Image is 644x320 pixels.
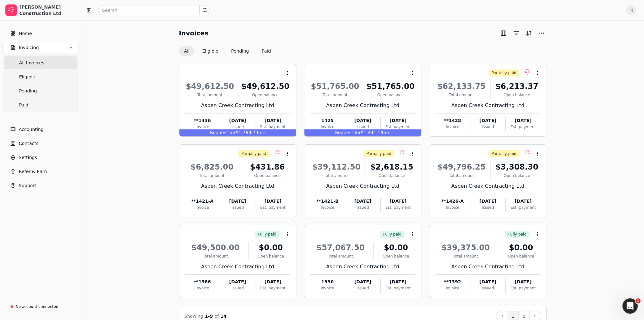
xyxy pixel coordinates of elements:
button: Invoicing [3,41,79,54]
div: $49,500.00 [185,242,246,253]
h2: Invoices [179,28,209,38]
span: Request for [210,130,236,135]
div: Open balance [245,173,290,178]
a: All Invoices [4,56,77,69]
button: M [626,5,636,15]
div: Est. payment [381,285,415,291]
div: Open balance [365,92,415,98]
div: Invoice [185,124,220,130]
div: Invoice [310,124,345,130]
div: $49,796.25 [435,161,488,173]
div: Total amount [435,92,488,98]
div: $51,765.00 [310,81,360,92]
div: Open balance [376,253,415,259]
button: Pending [226,46,254,56]
div: Open balance [493,92,541,98]
div: Issued [470,205,505,210]
div: [DATE] [255,117,290,124]
div: [DATE] [345,198,380,205]
div: Aspen Creek Contracting Ltd [185,182,290,190]
div: $3,308.30 [493,161,541,173]
div: $0.00 [376,242,415,253]
a: Settings [3,151,79,164]
div: Est. payment [255,124,290,130]
div: Total amount [185,253,246,259]
div: $39,375.00 [435,242,496,253]
div: [DATE] [506,198,540,205]
div: Open balance [251,253,290,259]
div: Invoice [185,205,220,210]
div: Est. payment [506,285,540,291]
div: Issued [470,285,505,291]
div: [DATE] [255,279,290,285]
input: Search [98,5,210,15]
div: 1425 [310,117,345,124]
div: Aspen Creek Contracting Ltd [435,102,540,109]
div: $49,612.50 [185,81,235,92]
a: Home [3,27,79,40]
div: $1,441.19 [304,129,421,136]
div: Invoice [435,285,470,291]
div: Aspen Creek Contracting Ltd [310,182,415,190]
div: Issued [220,205,255,210]
span: Home [19,30,32,37]
span: Partially paid [492,70,516,76]
span: of [214,314,219,319]
div: Total amount [435,173,488,178]
span: Support [19,182,36,189]
span: Partially paid [492,151,516,156]
span: 14 [220,314,226,319]
div: Issued [470,124,505,130]
span: Partially paid [366,151,391,156]
div: Issued [345,285,380,291]
span: 1 [635,298,641,303]
div: Invoice [310,205,345,210]
div: [DATE] [255,198,290,205]
div: Total amount [310,253,371,259]
span: Settings [19,154,37,161]
div: $1,769.74 [179,129,296,136]
div: $6,825.00 [185,161,239,173]
div: Est. payment [255,205,290,210]
span: Request for [335,130,361,135]
div: Issued [345,124,380,130]
div: [DATE] [220,198,255,205]
span: Accounting [19,126,44,133]
div: Aspen Creek Contracting Ltd [185,263,290,271]
div: Total amount [310,173,363,178]
div: [DATE] [470,279,505,285]
div: Aspen Creek Contracting Ltd [435,263,540,271]
span: Showing [184,314,203,319]
div: [DATE] [381,279,415,285]
div: $62,133.75 [435,81,488,92]
div: Open balance [493,173,541,178]
div: $0.00 [502,242,541,253]
div: Invoice [435,124,470,130]
div: Issued [345,205,380,210]
a: Pending [4,84,77,97]
div: $0.00 [251,242,290,253]
div: Aspen Creek Contracting Ltd [310,102,415,109]
div: Open balance [502,253,541,259]
div: Aspen Creek Contracting Ltd [435,182,540,190]
div: [DATE] [506,117,540,124]
div: Issued [220,124,255,130]
button: Support [3,179,79,192]
div: [DATE] [470,198,505,205]
div: Invoice filter options [179,46,276,56]
div: Est. payment [255,285,290,291]
button: Refer & Earn [3,165,79,178]
span: Pending [19,88,37,94]
span: Fully paid [383,231,401,237]
button: Sort [524,28,534,38]
div: No account connected [16,304,59,309]
div: [DATE] [220,279,255,285]
div: Aspen Creek Contracting Ltd [310,263,415,271]
span: Invoicing [19,44,39,51]
div: Est. payment [381,124,415,130]
div: Total amount [185,92,235,98]
a: Accounting [3,123,79,136]
a: Paid [4,98,77,111]
div: 1390 [310,279,345,285]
